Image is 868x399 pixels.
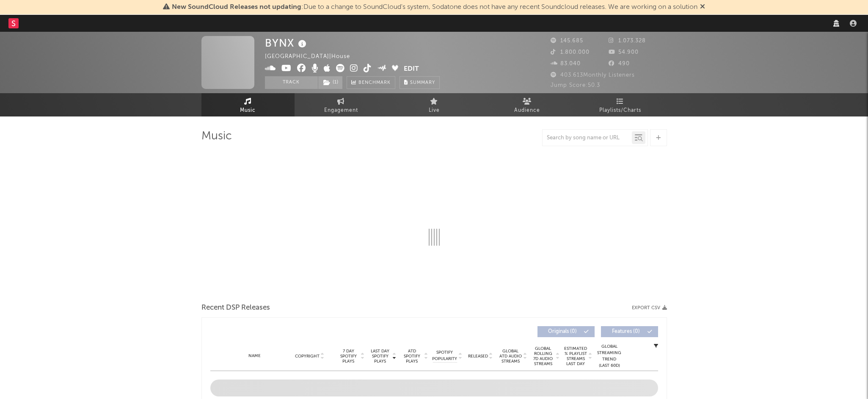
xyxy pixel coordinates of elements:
button: Summary [400,76,440,89]
div: Name [227,353,283,359]
a: Playlists/Charts [574,93,667,116]
span: Spotify Popularity [432,349,457,362]
a: Music [201,93,295,116]
span: Last Day Spotify Plays [369,349,391,364]
a: Live [388,93,481,116]
a: Benchmark [347,76,395,89]
span: 145.685 [551,38,583,44]
span: Live [429,105,440,116]
span: Dismiss [700,4,705,11]
span: 7 Day Spotify Plays [337,349,360,364]
span: New SoundCloud Releases not updating [172,4,301,11]
span: Estimated % Playlist Streams Last Day [564,346,587,366]
span: Music [240,105,256,116]
span: : Due to a change to SoundCloud's system, Sodatone does not have any recent Soundcloud releases. ... [172,4,697,11]
span: 490 [609,61,630,66]
span: Features ( 0 ) [606,329,645,334]
span: Global Rolling 7D Audio Streams [532,346,555,366]
button: (1) [318,76,342,89]
span: Benchmark [358,78,391,88]
span: Global ATD Audio Streams [499,349,522,364]
span: Released [468,354,488,359]
span: 1.800.000 [551,50,590,55]
div: BYNX [265,36,309,50]
span: Jump Score: 50.3 [551,83,600,88]
span: 1.073.328 [609,38,646,44]
span: ATD Spotify Plays [401,349,423,364]
button: Originals(0) [537,326,595,337]
span: Originals ( 0 ) [543,329,582,334]
span: 403.613 Monthly Listeners [551,72,635,78]
a: Engagement [295,93,388,116]
span: ( 1 ) [318,76,343,89]
span: 54.900 [609,50,639,55]
div: [GEOGRAPHIC_DATA] | House [265,52,360,62]
span: 83.040 [551,61,581,66]
span: Engagement [324,105,358,116]
button: Export CSV [632,305,667,310]
button: Edit [404,64,419,75]
button: Features(0) [601,326,658,337]
span: Audience [514,105,540,116]
span: Playlists/Charts [599,105,641,116]
span: Recent DSP Releases [201,303,270,313]
div: Global Streaming Trend (Last 60D) [597,344,622,369]
span: Summary [410,80,435,85]
span: Copyright [295,354,320,359]
a: Audience [481,93,574,116]
input: Search by song name or URL [543,135,632,141]
button: Track [265,76,318,89]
